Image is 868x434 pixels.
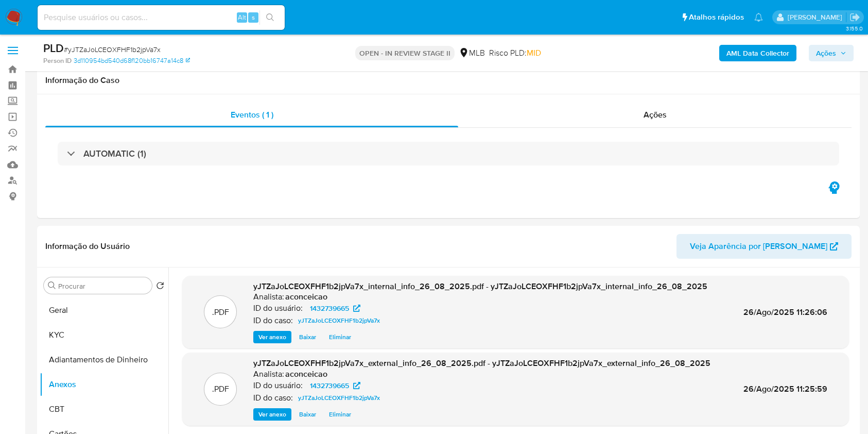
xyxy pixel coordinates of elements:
[40,347,168,372] button: Adiantamentos de Dinheiro
[58,281,148,291] input: Procurar
[253,315,293,326] p: ID do caso:
[253,357,710,369] span: yJTZaJoLCEOXFHF1b2jpVa7x_external_info_26_08_2025.pdf - yJTZaJoLCEOXFHF1b2jpVa7x_external_info_26...
[788,12,846,22] p: ana.conceicao@mercadolivre.com
[43,40,64,56] b: PLD
[489,47,541,59] span: Risco PLD:
[74,56,190,65] a: 3d110954bd540d68f120bb16747a14c8
[253,331,291,343] button: Ver anexo
[258,409,286,420] span: Ver anexo
[253,280,707,292] span: yJTZaJoLCEOXFHF1b2jpVa7x_internal_info_26_08_2025.pdf - yJTZaJoLCEOXFHF1b2jpVa7x_internal_info_26...
[40,323,168,347] button: KYC
[310,302,349,314] span: 1432739665
[329,332,351,342] span: Eliminar
[259,10,281,25] button: search-icon
[324,408,356,421] button: Eliminar
[212,383,229,395] p: .PDF
[299,409,316,420] span: Baixar
[253,369,284,379] p: Analista:
[849,12,860,23] a: Sair
[743,383,827,395] span: 26/Ago/2025 11:25:59
[45,241,130,252] h1: Informação do Usuário
[253,292,284,302] p: Analista:
[294,408,321,421] button: Baixar
[285,369,327,379] h6: aconceicao
[294,314,384,327] a: yJTZaJoLCEOXFHF1b2jpVa7x
[38,11,285,24] input: Pesquise usuários ou casos...
[816,45,836,61] span: Ações
[238,12,246,22] span: Alt
[809,45,854,61] button: Ações
[329,409,351,420] span: Eliminar
[58,142,839,165] div: AUTOMATIC (1)
[298,392,380,404] span: yJTZaJoLCEOXFHF1b2jpVa7x
[690,234,827,259] span: Veja Aparência por [PERSON_NAME]
[527,47,541,59] span: MID
[253,393,293,403] p: ID do caso:
[754,13,763,22] a: Notificações
[726,45,789,61] b: AML Data Collector
[294,331,321,343] button: Baixar
[45,75,852,86] h1: Informação do Caso
[252,12,255,22] span: s
[40,298,168,323] button: Geral
[459,47,485,59] div: MLB
[48,281,56,290] button: Procurar
[298,314,380,327] span: yJTZaJoLCEOXFHF1b2jpVa7x
[324,331,356,343] button: Eliminar
[644,109,667,121] span: Ações
[299,332,316,342] span: Baixar
[212,307,229,318] p: .PDF
[310,379,349,392] span: 1432739665
[719,45,796,61] button: AML Data Collector
[258,332,286,342] span: Ver anexo
[43,56,72,65] b: Person ID
[253,303,303,313] p: ID do usuário:
[40,397,168,422] button: CBT
[64,44,161,55] span: # yJTZaJoLCEOXFHF1b2jpVa7x
[253,408,291,421] button: Ver anexo
[689,12,744,23] span: Atalhos rápidos
[743,306,827,318] span: 26/Ago/2025 11:26:06
[40,372,168,397] button: Anexos
[253,380,303,391] p: ID do usuário:
[304,379,367,392] a: 1432739665
[231,109,273,121] span: Eventos ( 1 )
[83,148,146,159] h3: AUTOMATIC (1)
[676,234,852,259] button: Veja Aparência por [PERSON_NAME]
[156,281,164,293] button: Retornar ao pedido padrão
[355,46,455,60] p: OPEN - IN REVIEW STAGE II
[285,292,327,302] h6: aconceicao
[294,392,384,404] a: yJTZaJoLCEOXFHF1b2jpVa7x
[304,302,367,314] a: 1432739665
